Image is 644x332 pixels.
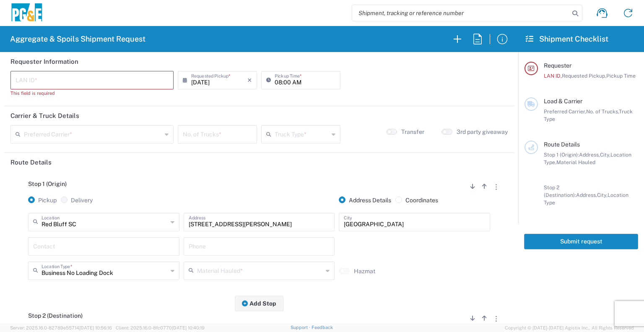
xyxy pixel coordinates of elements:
[10,34,145,44] h2: Aggregate & Spoils Shipment Request
[10,3,44,23] img: pge
[544,141,580,148] span: Route Details
[576,192,597,198] span: Address,
[457,128,508,136] label: 3rd party giveaway
[339,196,391,204] label: Address Details
[79,325,112,330] span: [DATE] 10:56:16
[354,267,375,275] label: Hazmat
[544,108,586,115] span: Preferred Carrier,
[10,325,112,330] span: Server: 2025.16.0-82789e55714
[172,325,205,330] span: [DATE] 10:40:19
[586,108,619,115] span: No. of Trucks,
[579,152,600,158] span: Address,
[235,295,283,311] button: Add Stop
[28,312,83,319] span: Stop 2 (Destination)
[606,73,636,79] span: Pickup Time
[556,159,595,165] span: Material Hauled
[600,152,610,158] span: City,
[401,128,424,136] label: Transfer
[544,184,576,198] span: Stop 2 (Destination):
[291,325,312,330] a: Support
[562,73,606,79] span: Requested Pickup,
[526,34,608,44] h2: Shipment Checklist
[395,196,438,204] label: Coordinates
[597,192,608,198] span: City,
[544,98,582,105] span: Load & Carrier
[10,158,52,167] h2: Route Details
[312,325,333,330] a: Feedback
[10,89,174,97] div: This field is required
[544,62,571,69] span: Requester
[116,325,205,330] span: Client: 2025.16.0-8fc0770
[10,112,79,120] h2: Carrier & Truck Details
[247,73,252,87] i: ×
[524,234,638,249] button: Submit request
[10,58,78,66] h2: Requester Information
[352,5,569,21] input: Shipment, tracking or reference number
[544,152,579,158] span: Stop 1 (Origin):
[505,324,634,332] span: Copyright © [DATE]-[DATE] Agistix Inc., All Rights Reserved
[28,180,67,187] span: Stop 1 (Origin)
[544,73,562,79] span: LAN ID,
